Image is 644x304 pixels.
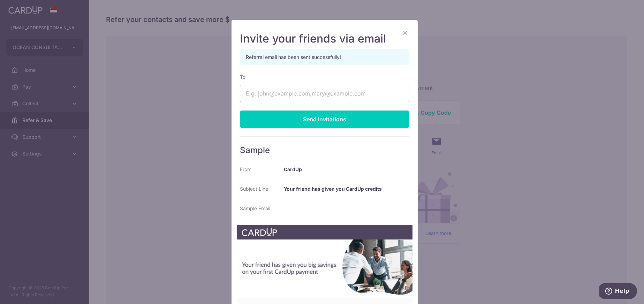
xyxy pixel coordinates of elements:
[16,5,30,11] span: Help
[240,205,270,212] label: Sample Email
[240,166,251,173] label: From
[240,111,409,128] div: Send Invitations
[401,28,409,37] button: ×
[240,74,245,81] label: To
[240,85,409,102] input: E.g. john@example.com,mary@example.com
[599,283,637,301] iframe: Opens a widget where you can find more information
[284,166,302,172] b: CardUp
[240,185,268,192] label: Subject Line
[240,145,409,155] h5: Sample
[240,32,409,46] h4: Invite your friends via email
[240,49,409,65] div: Referral email has been sent successfully!
[284,186,382,192] b: Your friend has given you CardUp credits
